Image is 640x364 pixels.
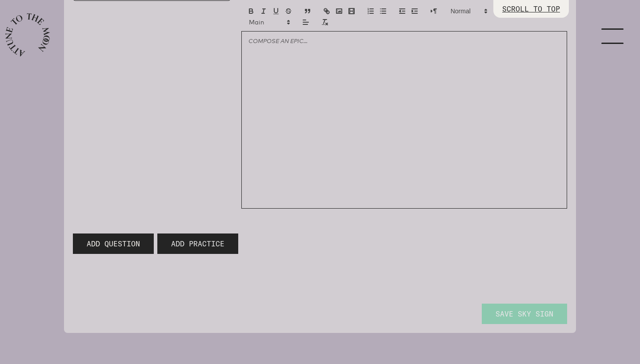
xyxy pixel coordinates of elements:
[496,309,553,319] span: Save Sky Sign
[482,304,567,324] button: Save Sky Sign
[502,4,560,14] p: SCROLL TO TOP
[157,233,238,254] button: Add Practice
[73,233,154,254] button: Add Question
[87,238,140,249] span: Add Question
[171,238,224,249] span: Add Practice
